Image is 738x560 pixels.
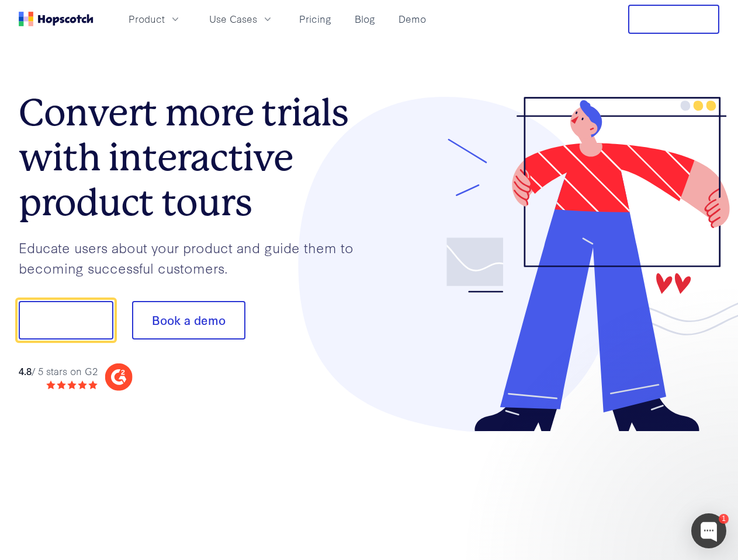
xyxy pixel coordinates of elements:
a: Home [19,12,93,26]
a: Blog [350,9,380,29]
button: Use Cases [202,9,280,29]
button: Product [122,9,188,29]
button: Free Trial [628,5,719,34]
div: / 5 stars on G2 [19,364,98,379]
strong: 4.8 [19,364,32,377]
button: Show me! [19,301,113,339]
span: Use Cases [209,12,257,26]
h1: Convert more trials with interactive product tours [19,90,369,225]
button: Book a demo [132,301,245,339]
a: Pricing [294,9,336,29]
span: Product [129,12,165,26]
p: Educate users about your product and guide them to becoming successful customers. [19,237,369,278]
a: Demo [394,9,431,29]
div: 1 [719,514,729,524]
